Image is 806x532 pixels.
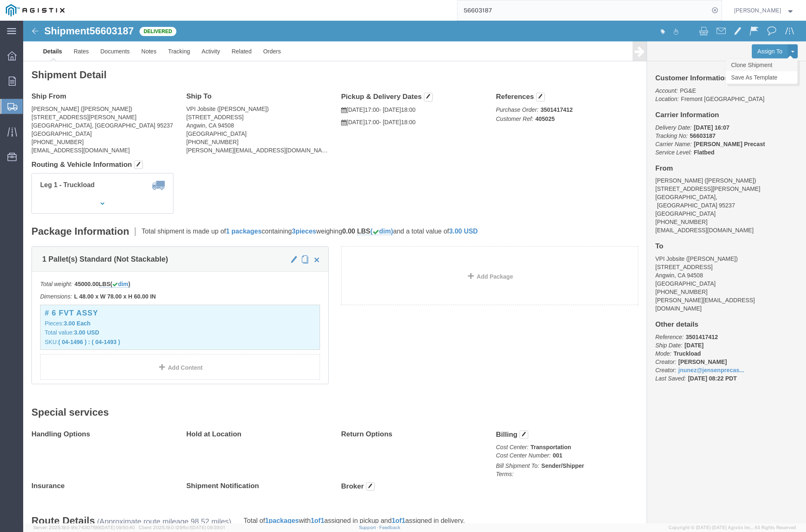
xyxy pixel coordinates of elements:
span: Joshua Nunez [734,6,781,15]
iframe: FS Legacy Container [23,21,806,523]
span: Client: 2025.19.0-129fbcf [139,525,225,530]
button: [PERSON_NAME] [734,5,795,15]
input: Search for shipment number, reference number [457,0,709,20]
a: Feedback [379,525,400,530]
span: Copyright © [DATE]-[DATE] Agistix Inc., All Rights Reserved [669,524,796,531]
img: logo [6,4,65,17]
span: [DATE] 09:50:40 [100,525,135,530]
a: Support [359,525,380,530]
span: Server: 2025.19.0-91c74307f99 [33,525,135,530]
span: [DATE] 09:39:01 [191,525,225,530]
